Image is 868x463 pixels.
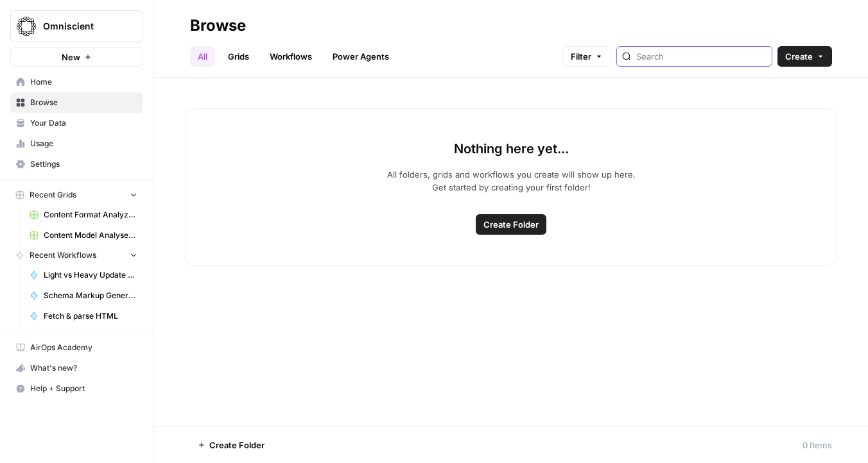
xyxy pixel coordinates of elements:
span: Omniscient [43,20,121,33]
span: Schema Markup Generator [JSON] [44,290,137,301]
span: Your Data [30,117,137,129]
button: Filter [562,46,611,67]
span: Content Model Analyser + International [44,230,137,241]
div: Browse [190,15,246,36]
a: Home [10,72,143,92]
span: Recent Grids [30,189,76,201]
span: Home [30,76,137,88]
p: Nothing here yet... [454,140,569,158]
span: Filter [571,50,591,63]
button: Recent Workflows [10,246,143,265]
button: What's new? [10,358,143,378]
a: Content Model Analyser + International [24,225,143,246]
span: Recent Workflows [30,249,96,261]
a: Content Format Analyzer Grid [24,205,143,225]
button: Help + Support [10,378,143,399]
span: Light vs Heavy Update Determination [in-progress] [44,269,137,281]
span: Create Folder [209,439,265,451]
a: Your Data [10,113,143,133]
span: Settings [30,158,137,170]
span: Content Format Analyzer Grid [44,209,137,221]
a: All [190,46,215,67]
span: Fetch & parse HTML [44,310,137,322]
span: Help + Support [30,383,137,394]
input: Search [636,50,767,63]
button: Create Folder [190,435,272,455]
span: Create [785,50,813,63]
span: AirOps Academy [30,342,137,353]
a: Workflows [262,46,320,67]
span: Create Folder [483,218,539,231]
a: Grids [220,46,257,67]
a: Settings [10,154,143,174]
span: Usage [30,138,137,149]
button: Create Folder [476,214,546,235]
p: All folders, grids and workflows you create will show up here. Get started by creating your first... [387,168,636,194]
div: 0 Items [803,439,832,451]
button: New [10,47,143,67]
button: Workspace: Omniscient [10,10,143,42]
span: Browse [30,97,137,108]
a: Browse [10,92,143,113]
a: Usage [10,133,143,154]
span: New [62,51,80,63]
a: Light vs Heavy Update Determination [in-progress] [24,265,143,285]
div: What's new? [11,358,143,378]
a: Fetch & parse HTML [24,306,143,326]
button: Recent Grids [10,185,143,205]
button: Create [777,46,832,67]
img: Omniscient Logo [15,15,38,38]
a: Schema Markup Generator [JSON] [24,285,143,306]
a: Power Agents [325,46,397,67]
a: AirOps Academy [10,337,143,358]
